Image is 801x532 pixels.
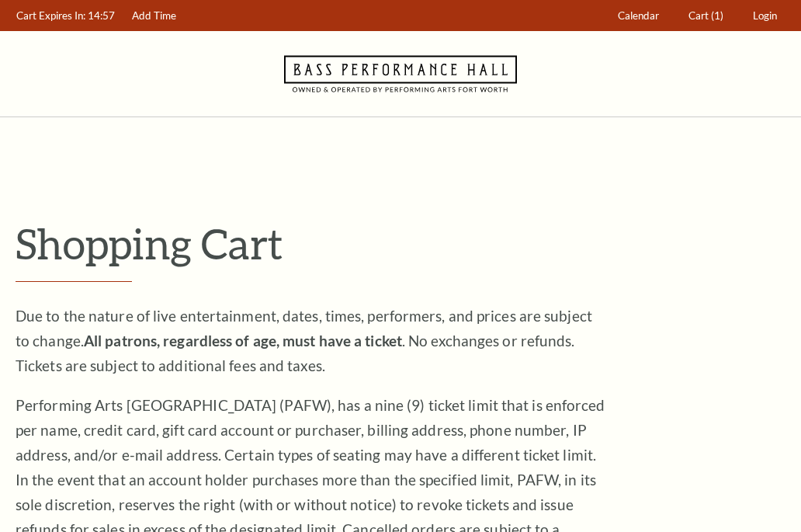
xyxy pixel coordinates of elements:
span: (1) [711,9,723,22]
span: Login [753,9,777,22]
span: 14:57 [88,9,115,22]
span: Due to the nature of live entertainment, dates, times, performers, and prices are subject to chan... [16,307,592,374]
a: Calendar [611,1,667,31]
a: Login [746,1,785,31]
strong: All patrons, regardless of age, must have a ticket [84,332,402,349]
a: Add Time [125,1,184,31]
span: Cart [688,9,709,22]
a: Cart (1) [681,1,731,31]
p: Shopping Cart [16,218,785,269]
span: Cart Expires In: [16,9,85,22]
span: Calendar [618,9,659,22]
